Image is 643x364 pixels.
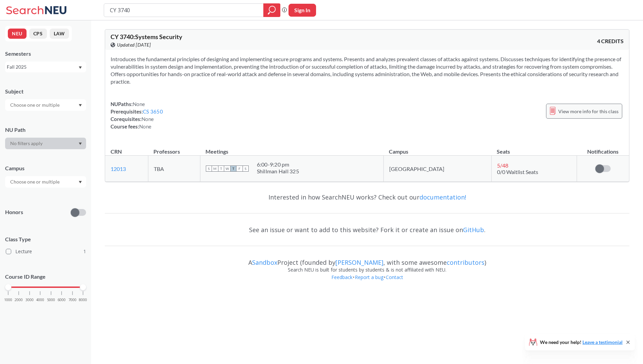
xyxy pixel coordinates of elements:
span: F [236,166,243,172]
div: Subject [5,88,86,95]
span: CY 3740 : Systems Security [111,33,182,40]
span: 3000 [26,298,34,302]
div: Campus [5,164,86,172]
button: CPS [29,29,47,39]
td: TBA [148,156,200,182]
div: Dropdown arrow [5,176,86,188]
a: Contact [385,274,403,280]
div: Dropdown arrow [5,99,86,111]
button: Sign In [288,4,316,17]
input: Choose one or multiple [7,101,64,109]
p: Course ID Range [5,273,86,281]
div: Search NEU is built for students by students & is not affiliated with NEU. [105,266,629,274]
span: 5 / 48 [497,162,508,169]
span: 2000 [15,298,23,302]
div: Fall 2025 [7,63,78,71]
button: NEU [8,29,27,39]
svg: Dropdown arrow [79,104,82,107]
div: 6:00 - 9:20 pm [257,161,299,168]
th: Professors [148,141,200,156]
span: 8000 [79,298,87,302]
span: Updated [DATE] [117,41,151,49]
span: 4000 [36,298,44,302]
span: 5000 [47,298,55,302]
a: documentation! [419,193,466,201]
span: Class Type [5,236,86,243]
div: Semesters [5,50,86,57]
input: Choose one or multiple [7,178,64,186]
span: None [139,123,151,129]
div: Shillman Hall 325 [257,168,299,175]
span: None [133,101,145,107]
div: Interested in how SearchNEU works? Check out our [105,187,629,207]
div: magnifying glass [263,3,280,17]
input: Class, professor, course number, "phrase" [109,4,259,16]
a: contributors [447,258,484,266]
svg: Dropdown arrow [79,66,82,69]
span: 1 [83,248,86,255]
div: A Project (founded by , with some awesome ) [105,253,629,266]
p: Honors [5,208,23,216]
span: T [218,166,224,172]
div: NUPaths: Prerequisites: Corequisites: Course fees: [111,100,163,130]
span: 1000 [4,298,12,302]
div: • • [105,274,629,291]
div: Dropdown arrow [5,138,86,149]
svg: Dropdown arrow [79,142,82,145]
a: Sandbox [252,258,277,266]
td: [GEOGRAPHIC_DATA] [383,156,491,182]
div: NU Path [5,126,86,134]
a: Leave a testimonial [582,339,623,345]
span: 0/0 Waitlist Seats [497,169,538,175]
div: CRN [111,148,122,155]
a: [PERSON_NAME] [335,258,383,266]
span: None [142,116,154,122]
div: See an issue or want to add to this website? Fork it or create an issue on . [105,220,629,240]
div: Fall 2025Dropdown arrow [5,62,86,72]
a: Feedback [331,274,353,280]
th: Notifications [577,141,629,156]
svg: magnifying glass [268,5,276,15]
span: M [212,166,218,172]
th: Meetings [200,141,383,156]
a: CS 3650 [143,108,163,115]
section: Introduces the fundamental principles of designing and implementing secure programs and systems. ... [111,55,624,85]
th: Campus [383,141,491,156]
span: View more info for this class [558,107,619,116]
span: T [230,166,236,172]
th: Seats [491,141,577,156]
button: LAW [50,29,69,39]
span: 6000 [57,298,66,302]
span: 7000 [68,298,77,302]
span: S [243,166,249,172]
span: S [206,166,212,172]
a: Report a bug [355,274,384,280]
svg: Dropdown arrow [79,181,82,184]
label: Lecture [6,247,86,256]
a: 12013 [111,166,126,172]
span: W [224,166,230,172]
span: 4 CREDITS [597,37,624,45]
span: We need your help! [540,340,623,345]
a: GitHub [463,226,484,234]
